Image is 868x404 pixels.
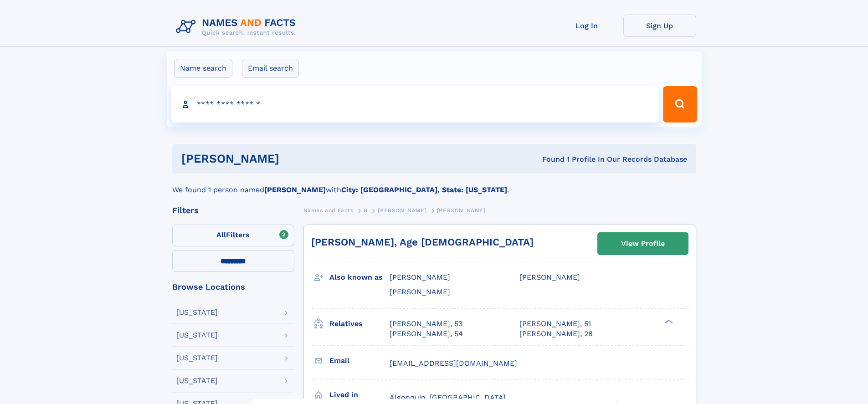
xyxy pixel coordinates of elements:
a: B [364,205,368,216]
div: Browse Locations [172,283,294,291]
label: Filters [172,225,294,246]
div: Filters [172,206,294,215]
h3: Relatives [329,316,390,332]
h3: Also known as [329,270,390,285]
img: Logo Names and Facts [172,15,303,39]
div: [US_STATE] [176,309,218,316]
span: [PERSON_NAME] [437,207,486,214]
div: View Profile [621,233,665,254]
div: We found 1 person named with . [172,174,696,195]
div: Found 1 Profile In Our Records Database [411,154,687,164]
div: [US_STATE] [176,377,218,384]
b: City: [GEOGRAPHIC_DATA], State: [US_STATE] [341,185,507,194]
span: [PERSON_NAME] [378,207,426,214]
h3: Email [329,353,390,368]
span: B [364,207,368,214]
a: [PERSON_NAME], 53 [390,319,462,329]
button: Search Button [663,86,697,123]
div: [US_STATE] [176,332,218,339]
h1: [PERSON_NAME] [181,153,411,164]
span: Algonquin, [GEOGRAPHIC_DATA] [390,393,506,402]
input: search input [171,86,659,123]
div: [US_STATE] [176,354,218,362]
a: [PERSON_NAME], 28 [519,329,593,339]
a: [PERSON_NAME], Age [DEMOGRAPHIC_DATA] [311,236,534,248]
span: [PERSON_NAME] [390,287,450,296]
a: View Profile [598,233,688,255]
span: [PERSON_NAME] [390,273,450,281]
label: Email search [242,59,299,78]
span: [PERSON_NAME] [519,273,580,281]
span: All [216,230,226,239]
div: ❯ [663,318,673,324]
a: [PERSON_NAME], 54 [390,329,463,339]
h3: Lived in [329,387,390,403]
label: Name search [174,59,232,78]
a: Sign Up [623,15,696,37]
a: [PERSON_NAME] [378,205,426,216]
a: [PERSON_NAME], 51 [519,319,591,329]
b: [PERSON_NAME] [264,185,326,194]
a: Names and Facts [303,205,354,216]
a: Log In [550,15,623,37]
span: [EMAIL_ADDRESS][DOMAIN_NAME] [390,359,517,368]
